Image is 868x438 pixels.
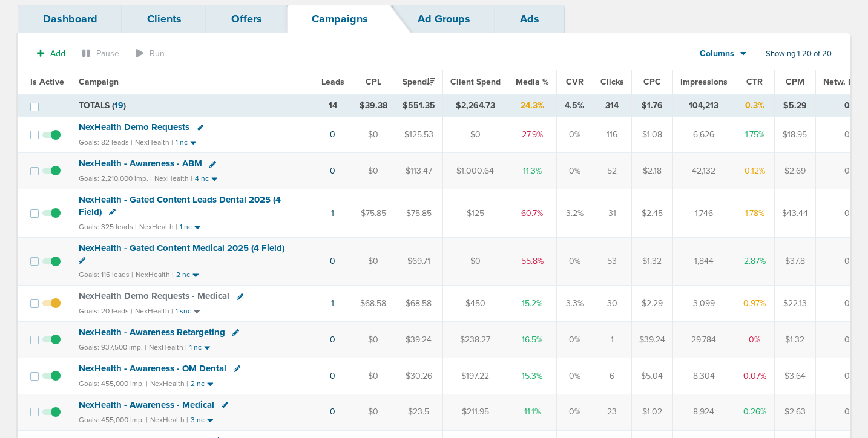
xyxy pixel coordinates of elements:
[631,237,672,285] td: $1.32
[114,100,123,111] span: 19
[395,153,442,189] td: $113.47
[18,5,122,33] a: Dashboard
[79,290,229,301] span: NexHealth Demo Requests - Medical
[352,394,395,430] td: $0
[700,48,734,60] span: Columns
[508,189,556,237] td: 60.7%
[206,5,287,33] a: Offers
[321,77,344,87] span: Leads
[516,77,549,87] span: Media %
[556,358,593,394] td: 0%
[735,117,774,153] td: 1.75%
[135,307,173,315] small: NexHealth |
[735,189,774,237] td: 1.78%
[79,158,202,169] span: NexHealth - Awareness - ABM
[735,237,774,285] td: 2.87%
[191,379,205,388] small: 2 nc
[508,117,556,153] td: 27.9%
[442,322,508,358] td: $238.27
[395,322,442,358] td: $39.24
[593,94,631,117] td: 314
[643,77,661,87] span: CPC
[195,174,209,183] small: 4 nc
[30,77,64,87] span: Is Active
[774,94,815,117] td: $5.29
[330,129,335,140] a: 0
[287,5,393,33] a: Campaigns
[154,174,192,183] small: NexHealth |
[403,77,435,87] span: Spend
[150,379,188,388] small: NexHealth |
[79,77,119,87] span: Campaign
[79,122,189,132] span: NexHealth Demo Requests
[672,237,735,285] td: 1,844
[395,117,442,153] td: $125.53
[774,286,815,322] td: $22.13
[672,394,735,430] td: 8,924
[176,138,188,147] small: 1 nc
[79,379,148,388] small: Goals: 455,000 imp. |
[352,358,395,394] td: $0
[352,117,395,153] td: $0
[149,343,187,351] small: NexHealth |
[352,286,395,322] td: $68.58
[556,94,593,117] td: 4.5%
[593,117,631,153] td: 116
[79,194,281,217] span: NexHealth - Gated Content Leads Dental 2025 (4 Field)
[672,189,735,237] td: 1,746
[556,237,593,285] td: 0%
[631,189,672,237] td: $2.45
[442,117,508,153] td: $0
[442,286,508,322] td: $450
[393,5,495,33] a: Ad Groups
[150,416,188,424] small: NexHealth |
[631,358,672,394] td: $5.04
[508,153,556,189] td: 11.3%
[680,77,728,87] span: Impressions
[79,223,137,232] small: Goals: 325 leads |
[774,117,815,153] td: $18.95
[556,153,593,189] td: 0%
[79,363,226,374] span: NexHealth - Awareness - OM Dental
[508,237,556,285] td: 55.8%
[593,153,631,189] td: 52
[593,237,631,285] td: 53
[508,322,556,358] td: 16.5%
[180,223,192,232] small: 1 nc
[395,286,442,322] td: $68.58
[631,286,672,322] td: $2.29
[774,189,815,237] td: $43.44
[176,307,191,316] small: 1 snc
[631,394,672,430] td: $1.02
[79,327,225,338] span: NexHealth - Awareness Retargeting
[495,5,564,33] a: Ads
[395,237,442,285] td: $69.71
[746,77,763,87] span: CTR
[593,322,631,358] td: 1
[766,49,832,59] span: Showing 1-20 of 20
[442,94,508,117] td: $2,264.73
[593,394,631,430] td: 23
[786,77,804,87] span: CPM
[735,322,774,358] td: 0%
[135,138,173,146] small: NexHealth |
[735,394,774,430] td: 0.26%
[395,94,442,117] td: $551.35
[122,5,206,33] a: Clients
[556,394,593,430] td: 0%
[79,416,148,425] small: Goals: 455,000 imp. |
[774,153,815,189] td: $2.69
[139,223,177,231] small: NexHealth |
[30,45,72,62] button: Add
[79,307,133,316] small: Goals: 20 leads |
[672,117,735,153] td: 6,626
[508,94,556,117] td: 24.3%
[774,358,815,394] td: $3.64
[672,94,735,117] td: 104,213
[79,243,284,253] span: NexHealth - Gated Content Medical 2025 (4 Field)
[442,394,508,430] td: $211.95
[631,322,672,358] td: $39.24
[330,371,335,381] a: 0
[774,394,815,430] td: $2.63
[442,153,508,189] td: $1,000.64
